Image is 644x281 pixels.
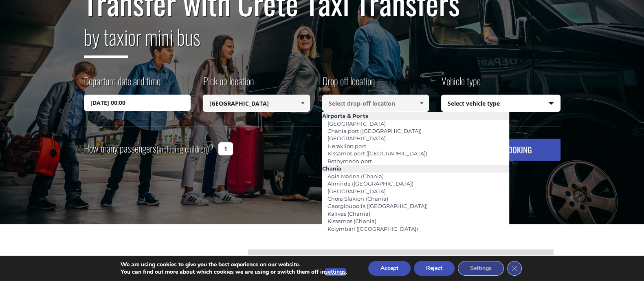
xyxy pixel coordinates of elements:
a: Agia Marina (Chania) [322,170,389,182]
li: Airports & Ports [322,112,508,119]
a: Heraklion port [322,140,371,152]
button: settings [325,268,346,276]
label: Vehicle type [441,74,481,95]
h2: or mini bus [84,20,560,64]
button: Reject [414,261,455,276]
button: Close GDPR Cookie Banner [507,261,522,276]
a: Chora Sfakion (Chania) [322,193,393,204]
a: Georgioupolis ([GEOGRAPHIC_DATA]) [322,200,433,212]
a: Almirida ([GEOGRAPHIC_DATA]) [322,178,418,189]
label: Departure date and time [84,74,160,95]
button: Settings [458,261,504,276]
small: (including children) [156,143,209,155]
span: Select vehicle type [442,95,560,112]
span: by taxi [84,21,128,58]
a: Rethymnon port [322,155,377,167]
label: Drop off location [322,74,375,95]
a: Kolymbari ([GEOGRAPHIC_DATA]) [322,223,423,235]
a: Kissamos (Chania) [322,215,381,227]
p: You can find out more about which cookies we are using or switch them off in . [121,268,347,276]
button: Accept [368,261,411,276]
input: Select pickup location [203,95,310,112]
a: Show All Items [296,95,309,112]
li: Chania [322,165,508,172]
a: Kissamos port ([GEOGRAPHIC_DATA]) [322,148,432,159]
a: Kalives (Chania) [322,208,375,219]
div: [GEOGRAPHIC_DATA] [248,249,554,267]
a: [GEOGRAPHIC_DATA] [322,133,391,144]
a: Chania port ([GEOGRAPHIC_DATA]) [322,125,426,137]
a: [GEOGRAPHIC_DATA] [322,186,391,197]
input: Select drop-off location [322,95,429,112]
p: We are using cookies to give you the best experience on our website. [121,261,347,268]
label: Pick up location [203,74,254,95]
label: How many passengers ? [84,139,213,159]
a: Show All Items [415,95,429,112]
a: [GEOGRAPHIC_DATA] [322,118,391,129]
